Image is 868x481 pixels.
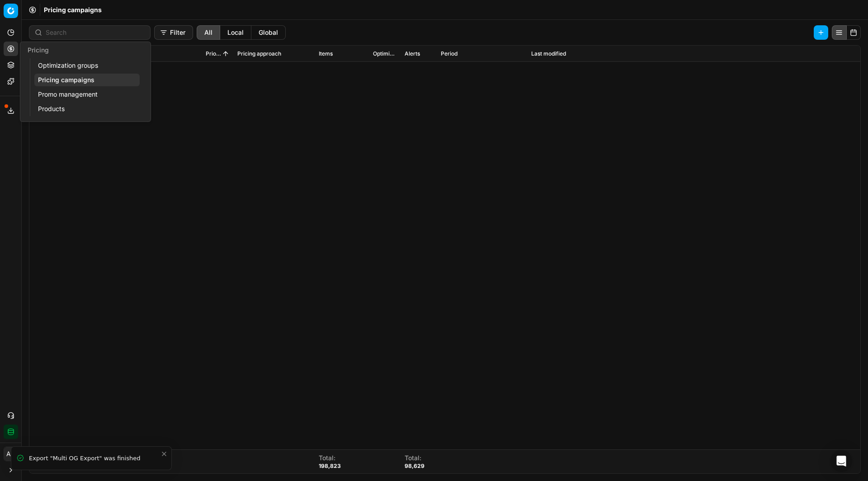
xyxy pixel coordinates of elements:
[44,5,102,14] nav: breadcrumb
[251,25,286,40] button: global
[319,462,341,470] div: 198,823
[159,448,170,459] button: Close toast
[373,50,397,57] span: Optimization groups
[830,450,852,472] div: Open Intercom Messenger
[237,50,281,57] span: Pricing approach
[405,50,420,57] span: Alerts
[4,447,18,461] span: АП
[34,59,140,72] a: Optimization groups
[34,74,140,86] a: Pricing campaigns
[154,25,193,40] button: Filter
[531,50,566,57] span: Last modified
[319,50,333,57] span: Items
[34,103,140,115] a: Products
[405,462,425,470] div: 98,629
[319,453,341,462] div: Total :
[197,25,220,40] button: all
[46,28,145,37] input: Search
[441,50,458,57] span: Period
[34,88,140,101] a: Promo management
[405,453,425,462] div: Total :
[44,5,102,14] span: Pricing campaigns
[221,49,230,58] button: Sorted by Priority ascending
[28,46,49,54] span: Pricing
[206,50,221,57] span: Priority
[4,447,18,461] button: АП
[220,25,251,40] button: local
[29,454,160,463] div: Export "Multi OG Export" was finished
